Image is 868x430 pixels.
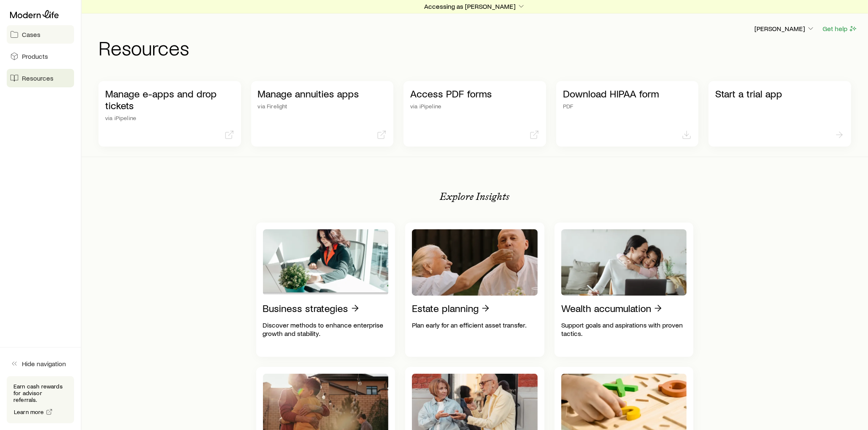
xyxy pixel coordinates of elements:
button: Get help [822,24,858,34]
p: [PERSON_NAME] [754,24,815,33]
p: Plan early for an efficient asset transfer. [412,321,538,329]
p: Accessing as [PERSON_NAME] [424,2,526,10]
a: Products [7,47,74,66]
p: Estate planning [412,302,479,314]
img: Estate planning [412,229,538,296]
a: Resources [7,69,74,87]
p: PDF [563,103,692,110]
p: Discover methods to enhance enterprise growth and stability. [263,321,389,338]
button: [PERSON_NAME] [754,24,815,34]
img: Business strategies [263,229,389,296]
img: Wealth accumulation [561,229,687,296]
p: Earn cash rewards for advisor referrals. [13,383,67,403]
p: Download HIPAA form [563,88,692,100]
h1: Resources [98,37,858,58]
p: Manage annuities apps [258,88,387,100]
a: Estate planningPlan early for an efficient asset transfer. [405,223,544,357]
a: Business strategiesDiscover methods to enhance enterprise growth and stability. [256,223,396,357]
p: Wealth accumulation [561,302,651,314]
p: via Firelight [258,103,387,110]
span: Cases [22,30,40,39]
p: Access PDF forms [410,88,539,100]
p: Support goals and aspirations with proven tactics. [561,321,687,338]
span: Learn more [14,409,44,415]
div: Earn cash rewards for advisor referrals.Learn more [7,376,74,423]
p: Start a trial app [715,88,844,100]
span: Resources [22,74,53,82]
p: via iPipeline [410,103,539,110]
p: via iPipeline [105,115,234,121]
a: Wealth accumulationSupport goals and aspirations with proven tactics. [555,223,694,357]
p: Business strategies [263,302,348,314]
span: Products [22,52,48,60]
a: Cases [7,25,74,44]
a: Download HIPAA formPDF [556,81,699,147]
p: Explore Insights [440,191,510,202]
span: Hide navigation [22,359,66,368]
button: Hide navigation [7,354,74,373]
p: Manage e-apps and drop tickets [105,88,234,111]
